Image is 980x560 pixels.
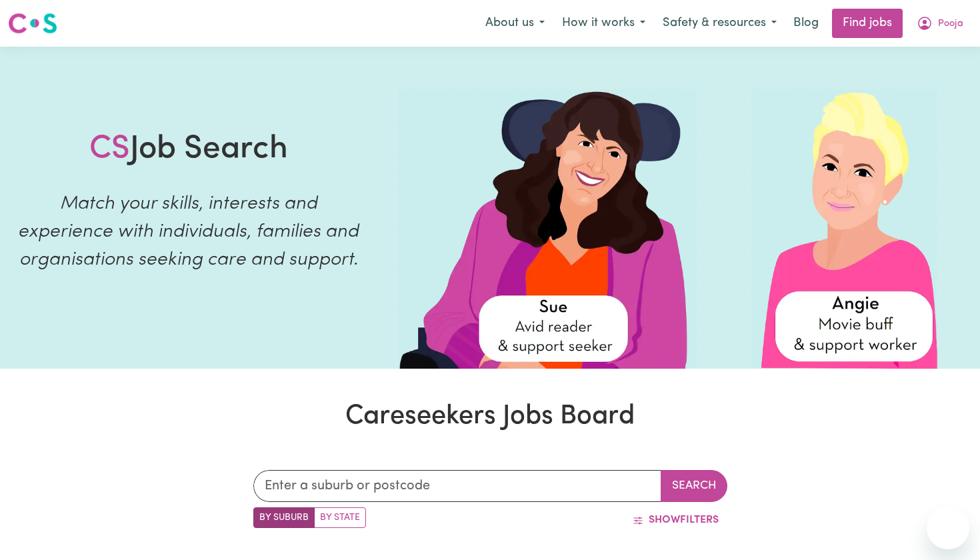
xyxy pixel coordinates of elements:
[649,515,680,525] span: Show
[89,133,130,165] span: CS
[661,470,727,502] button: Search
[654,9,785,37] button: Safety & resources
[253,507,315,528] label: Search by suburb/post code
[477,9,553,37] button: About us
[8,8,57,39] a: Careseekers logo
[253,470,661,502] input: Enter a suburb or postcode
[553,9,654,37] button: How it works
[832,9,903,38] a: Find jobs
[938,17,963,31] span: Pooja
[314,507,366,528] label: Search by state
[927,507,969,549] iframe: Button to launch messaging window
[785,9,827,38] a: Blog
[16,190,361,274] p: Match your skills, interests and experience with individuals, families and organisations seeking ...
[908,9,972,37] button: My Account
[624,507,727,533] button: ShowFilters
[89,131,288,169] h1: Job Search
[8,11,57,35] img: Careseekers logo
